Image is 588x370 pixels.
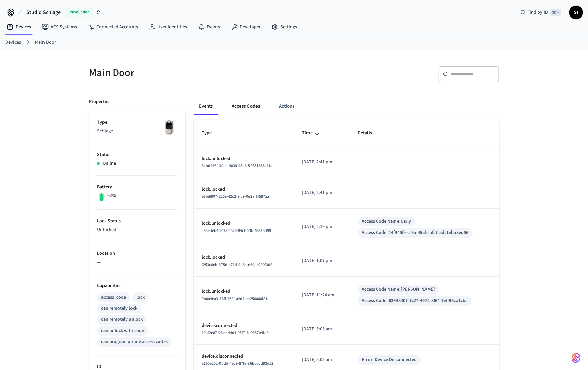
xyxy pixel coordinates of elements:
[202,330,271,336] span: 19af2e07-96ee-44d1-95f7-4e9687b4fa2d
[160,119,177,136] img: Schlage Sense Smart Deadbolt with Camelot Trim, Front
[202,155,286,162] p: lock.unlocked
[101,316,143,323] div: can remotely unlock
[202,220,286,227] p: lock.unlocked
[362,229,468,236] div: Access Code: 14f945fe-cc9a-45ab-bfc7-adc1eba8ed56
[527,9,548,16] span: Find by ID
[101,327,144,334] div: can unlock with code
[143,21,193,33] a: User Identities
[226,98,265,115] button: Access Codes
[202,361,273,366] span: a160e202-0bdd-4ec9-87fe-86bccdd93d52
[194,98,218,115] button: Events
[202,353,286,360] p: device.disconnected
[226,21,266,33] a: Developer
[1,21,36,33] a: Devices
[97,282,177,289] p: Capabilities
[202,163,272,169] span: 3cbd936f-30cd-4039-95b6-52651453a41a
[202,186,286,193] p: lock.locked
[362,218,411,225] div: Access Code Name: Carly
[97,128,177,135] p: Schlage
[102,160,116,167] p: Online
[89,98,110,105] p: Properties
[193,21,226,33] a: Events
[26,8,61,17] span: Studio Schlage
[302,159,341,166] p: [DATE] 2:41 pm
[202,288,286,295] p: lock.unlocked
[572,352,580,363] img: SeamLogoGradient.69752ec5.svg
[570,6,582,19] span: St
[35,39,56,46] a: Main Door
[97,119,177,126] p: Type
[302,291,341,299] p: [DATE] 11:24 am
[202,194,269,199] span: e8fe6907-520e-42c2-8fc9-0e2af6f587aa
[66,8,93,17] span: Production
[194,98,499,115] div: ant example
[273,98,300,115] button: Actions
[569,6,583,19] button: St
[89,66,290,80] h5: Main Door
[358,128,381,138] span: Details
[97,184,177,191] p: Battery
[202,322,286,329] p: device.connected
[97,226,177,234] p: Unlocked
[202,228,271,234] span: c85edeb4-f09a-4523-84cf-00bf6831ad99
[302,326,341,333] p: [DATE] 5:05 am
[362,356,417,363] div: Error: Device Disconnected
[5,39,21,46] a: Devices
[202,254,286,261] p: lock.locked
[302,189,341,196] p: [DATE] 2:41 pm
[302,128,321,138] span: Time
[362,286,435,293] div: Access Code Name: [PERSON_NAME]
[302,223,341,230] p: [DATE] 2:19 pm
[101,305,137,312] div: can remotely lock
[302,356,341,363] p: [DATE] 5:05 am
[514,6,566,19] div: Find by ID⌘ K
[302,257,341,265] p: [DATE] 1:07 pm
[550,9,561,16] span: ⌘ K
[101,338,168,345] div: can program online access codes
[101,294,126,301] div: access_code
[97,218,177,225] p: Lock Status
[202,262,272,268] span: f253c6eb-675d-471d-9b8a-e39de290f3d8
[266,21,302,33] a: Settings
[97,259,177,266] p: —
[362,297,467,304] div: Access Code: 63638407-7c27-4972-8f64-7eff96ca1cbc
[202,128,220,138] span: Type
[36,21,82,33] a: ACS Systems
[136,294,145,301] div: lock
[82,21,143,33] a: Connected Accounts
[107,192,116,199] p: 92%
[97,151,177,158] p: Status
[97,250,177,257] p: Location
[202,296,270,302] span: 9b0a4ea3-46ff-462f-a2d4-ee256000f81d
